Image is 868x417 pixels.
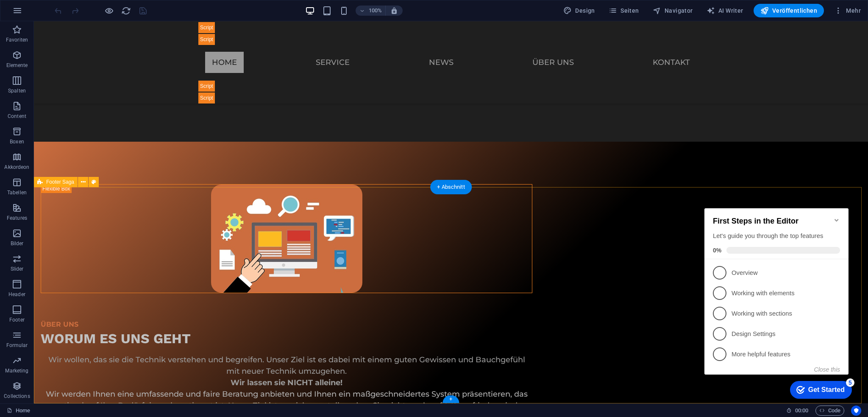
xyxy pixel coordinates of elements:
[754,4,824,17] button: Veröffentlichen
[4,164,29,171] p: Akkordeon
[3,87,147,108] li: Working with elements
[6,342,28,349] p: Formular
[31,134,132,143] p: Design Settings
[12,36,139,45] div: Let's guide you through the top features
[11,240,24,247] p: Bilder
[7,215,27,221] p: Features
[609,6,639,15] span: Seiten
[3,128,147,148] li: Design Settings
[132,21,139,28] div: Minimize checklist
[560,4,598,17] div: Design (Strg+Alt+Y)
[107,190,144,198] div: Get Started
[7,189,27,196] p: Tabellen
[9,316,25,323] p: Footer
[831,4,864,17] button: Mehr
[442,395,459,403] div: +
[795,406,808,416] span: 00 00
[8,87,26,94] p: Spalten
[3,148,147,169] li: More helpful features
[12,51,25,58] span: 0%
[121,6,131,16] i: Seite neu laden
[786,406,809,416] h6: Session-Zeit
[707,6,743,15] span: AI Writer
[6,62,28,69] p: Elemente
[834,6,861,15] span: Mehr
[8,113,26,120] p: Content
[104,6,114,16] button: Klicke hier, um den Vorschau-Modus zu verlassen
[815,406,844,416] button: Code
[390,7,398,14] i: Bei Größenänderung Zoomstufe automatisch an das gewählte Gerät anpassen.
[31,73,132,82] p: Overview
[113,171,139,177] button: Close this
[649,4,696,17] button: Navigator
[31,93,132,102] p: Working with elements
[801,407,802,414] span: :
[3,108,147,128] li: Working with sections
[605,4,643,17] button: Seiten
[11,266,24,272] p: Slider
[653,6,693,15] span: Navigator
[10,138,24,145] p: Boxen
[46,179,74,185] span: Footer Saga
[560,4,598,17] button: Design
[121,6,131,16] button: reload
[760,6,817,15] span: Veröffentlichen
[3,67,147,87] li: Overview
[851,406,861,416] button: Usercentrics
[31,154,132,163] p: More helpful features
[12,21,139,30] h2: First Steps in the Editor
[563,6,595,15] span: Design
[430,180,472,194] div: + Abschnitt
[4,393,30,400] p: Collections
[5,367,28,374] p: Marketing
[356,6,386,16] button: 100%
[6,36,28,43] p: Favoriten
[31,114,132,123] p: Working with sections
[819,406,840,416] span: Code
[368,6,382,16] h6: 100%
[145,183,153,191] div: 5
[8,291,25,298] p: Header
[703,4,747,17] button: AI Writer
[89,185,151,203] div: Get Started 5 items remaining, 0% complete
[7,406,30,416] a: Klick, um Auswahl aufzuheben. Doppelklick öffnet Seitenverwaltung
